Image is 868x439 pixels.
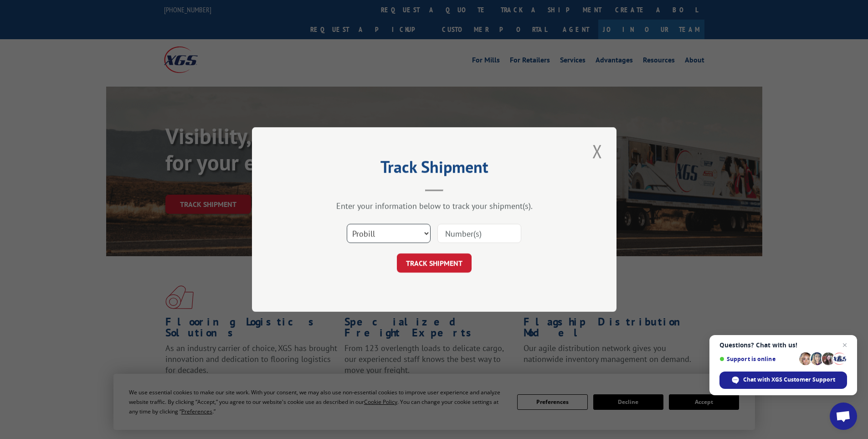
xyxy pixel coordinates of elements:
[719,341,847,349] span: Questions? Chat with us!
[397,253,472,273] button: TRACK SHIPMENT
[743,376,835,384] span: Chat with XGS Customer Support
[719,372,847,389] span: Chat with XGS Customer Support
[830,403,857,430] a: Open chat
[298,201,571,211] div: Enter your information below to track your shipment(s).
[437,224,521,243] input: Number(s)
[719,356,796,362] span: Support is online
[590,139,605,164] button: Close modal
[298,160,571,178] h2: Track Shipment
